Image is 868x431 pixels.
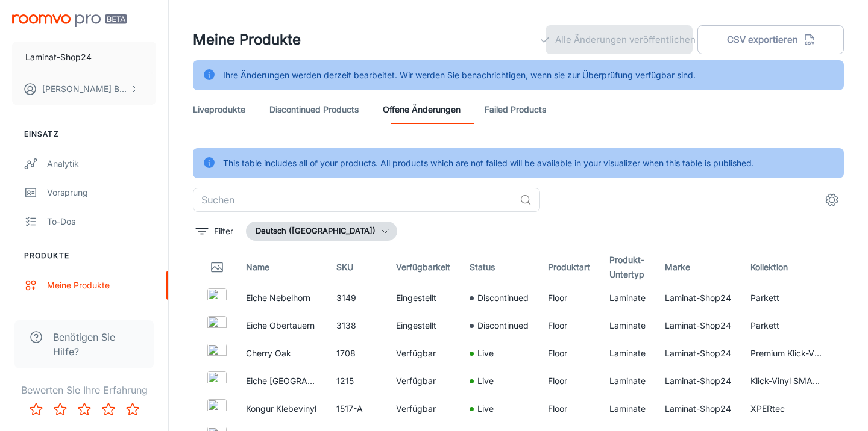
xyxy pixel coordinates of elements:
[655,340,741,367] td: Laminat-Shop24
[193,29,301,51] h1: Meine Produkte
[12,73,156,105] button: [PERSON_NAME] Burkhardt
[193,188,515,212] input: Suchen
[246,222,397,241] button: Deutsch ([GEOGRAPHIC_DATA])
[538,395,600,423] td: Floor
[121,397,145,421] button: Rate 5 star
[386,250,460,284] th: Verfügbarkeit
[386,312,460,340] td: Eingestellt
[12,42,156,73] button: Laminat-Shop24
[741,395,831,423] td: XPERtec
[47,215,156,228] div: To-dos
[477,347,494,360] p: Live
[538,284,600,312] td: Floor
[383,95,461,124] a: offene Änderungen
[386,395,460,423] td: Verfügbar
[24,397,48,421] button: Rate 1 star
[246,374,317,388] p: Eiche [GEOGRAPHIC_DATA]
[600,312,655,340] td: Laminate
[327,312,386,340] td: 3138
[741,340,831,367] td: Premium Klick-Vinyl EVOtec
[600,340,655,367] td: Laminate
[214,225,233,238] p: Filter
[655,312,741,340] td: Laminat-Shop24
[600,395,655,423] td: Laminate
[193,222,236,241] button: filter
[697,25,844,54] button: CSV exportieren
[655,250,741,284] th: Marke
[820,188,844,212] button: settings
[741,284,831,312] td: Parkett
[223,64,696,87] div: Ihre Änderungen werden derzeit bearbeitet. Wir werden Sie benachrichtigen, wenn sie zur Überprüfu...
[269,95,359,124] a: Discontinued Products
[655,284,741,312] td: Laminat-Shop24
[25,51,92,64] p: Laminat-Shop24
[327,367,386,395] td: 1215
[327,340,386,367] td: 1708
[538,367,600,395] td: Floor
[246,291,317,305] p: Eiche Nebelhorn
[600,367,655,395] td: Laminate
[477,402,494,415] p: Live
[47,186,156,199] div: Vorsprung
[246,319,317,332] p: Eiche Obertauern
[741,312,831,340] td: Parkett
[47,157,156,170] div: Analytik
[538,250,600,284] th: Produktart
[42,82,127,96] p: [PERSON_NAME] Burkhardt
[741,250,831,284] th: Kollektion
[655,395,741,423] td: Laminat-Shop24
[96,397,121,421] button: Rate 4 star
[223,152,754,175] div: This table includes all of your products. All products which are not failed will be available in ...
[460,250,538,284] th: Status
[246,347,317,360] p: Cherry Oak
[48,397,72,421] button: Rate 2 star
[386,340,460,367] td: Verfügbar
[10,383,159,397] p: Bewerten Sie Ihre Erfahrung
[600,284,655,312] td: Laminate
[53,330,139,359] span: Benötigen Sie Hilfe?
[327,395,386,423] td: 1517-A
[386,284,460,312] td: Eingestellt
[72,397,96,421] button: Rate 3 star
[477,374,494,388] p: Live
[47,279,156,292] div: Meine Produkte
[236,250,327,284] th: Name
[193,95,245,124] a: Liveprodukte
[655,367,741,395] td: Laminat-Shop24
[12,14,127,27] img: Roomvo PRO Beta
[538,312,600,340] td: Floor
[477,291,529,305] p: Discontinued
[210,260,224,274] svg: Thumbnail
[327,284,386,312] td: 3149
[327,250,386,284] th: SKU
[538,340,600,367] td: Floor
[485,95,546,124] a: Failed Products
[741,367,831,395] td: Klick-Vinyl SMARtec Basic
[600,250,655,284] th: Produkt-Untertyp
[386,367,460,395] td: Verfügbar
[246,402,317,415] p: Kongur Klebevinyl
[477,319,529,332] p: Discontinued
